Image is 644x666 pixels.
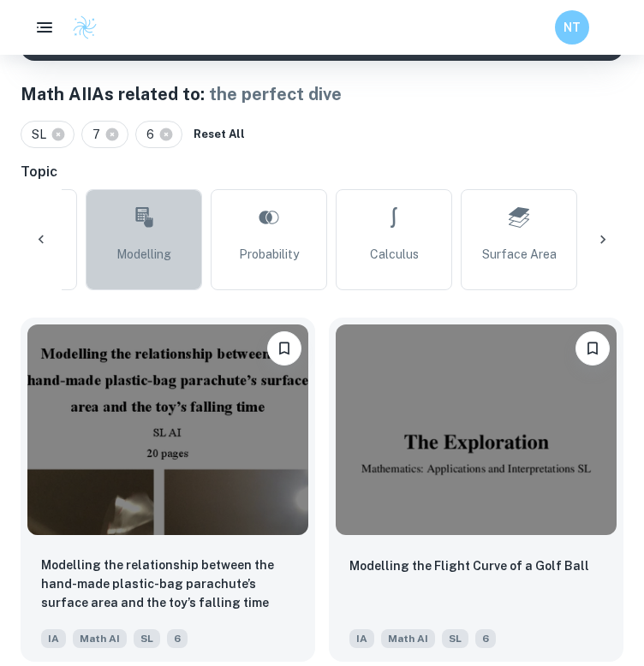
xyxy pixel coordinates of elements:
[575,331,610,366] button: Bookmark
[482,245,557,264] span: Surface Area
[239,245,299,264] span: Probability
[381,629,435,648] span: Math AI
[41,556,295,612] p: Modelling the relationship between the hand-made plastic-bag parachute’s surface area and the toy...
[370,245,419,264] span: Calculus
[555,10,589,45] button: NT
[475,629,496,648] span: 6
[21,81,623,107] h1: Math AI IAs related to:
[146,125,162,144] span: 6
[442,629,468,648] span: SL
[41,629,66,648] span: IA
[267,331,301,366] button: Bookmark
[21,121,75,148] div: SL
[62,15,98,40] a: Clastify logo
[134,629,160,648] span: SL
[349,556,589,575] p: Modelling the Flight Curve of a Golf Ball
[209,84,342,104] span: the perfect dive
[73,629,127,648] span: Math AI
[563,18,582,37] h6: NT
[336,324,617,535] img: Math AI IA example thumbnail: Modelling the Flight Curve of a Golf Bal
[32,125,54,144] span: SL
[116,245,171,264] span: Modelling
[329,318,623,662] a: BookmarkModelling the Flight Curve of a Golf BallIAMath AISL6
[349,629,374,648] span: IA
[21,318,315,662] a: BookmarkModelling the relationship between the hand-made plastic-bag parachute’s surface area and...
[135,121,182,148] div: 6
[72,15,98,40] img: Clastify logo
[81,121,128,148] div: 7
[92,125,108,144] span: 7
[27,324,308,535] img: Math AI IA example thumbnail: Modelling the relationship between the h
[21,162,623,182] h6: Topic
[189,122,249,147] button: Reset All
[167,629,188,648] span: 6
